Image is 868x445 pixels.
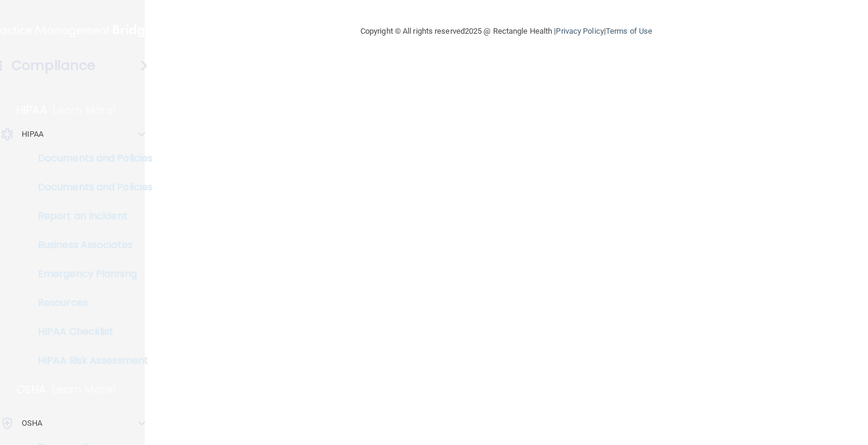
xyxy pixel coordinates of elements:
p: Emergency Planning [8,268,172,280]
a: Privacy Policy [556,26,603,36]
p: Report an Incident [8,210,172,222]
h4: Compliance [11,57,95,74]
p: Business Associates [8,239,172,251]
p: HIPAA Checklist [8,326,172,338]
p: Learn More! [52,382,116,397]
p: HIPAA Risk Assessment [8,355,172,367]
p: HIPAA [22,127,44,142]
a: Terms of Use [606,26,652,36]
p: HIPAA [16,103,47,117]
p: Documents and Policies [8,181,172,193]
p: OSHA [16,382,46,397]
div: Copyright © All rights reserved 2025 @ Rectangle Health | | [286,12,726,51]
p: Documents and Policies [8,152,172,164]
p: Resources [8,297,172,309]
p: Learn More! [53,103,117,117]
p: OSHA [22,416,42,431]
